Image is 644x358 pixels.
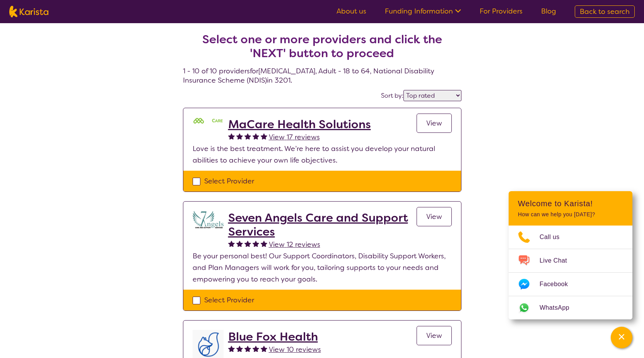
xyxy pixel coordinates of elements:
img: fullstar [244,133,251,139]
a: Funding Information [385,7,461,16]
img: fullstar [261,240,267,247]
span: View [426,119,442,128]
a: View 12 reviews [269,239,320,250]
img: fullstar [253,345,259,352]
p: How can we help you [DATE]? [518,211,623,218]
a: Seven Angels Care and Support Services [228,211,417,239]
a: View 17 reviews [269,131,320,143]
span: View [426,331,442,340]
img: fullstar [236,133,243,139]
label: Sort by: [381,92,403,100]
img: Karista logo [9,6,48,17]
img: fullstar [228,240,235,247]
img: mgttalrdbt23wl6urpfy.png [193,117,224,125]
a: View [417,326,452,345]
a: View [417,207,452,226]
p: Be your personal best! Our Support Coordinators, Disability Support Workers, and Plan Managers wi... [193,250,452,285]
h4: 1 - 10 of 10 providers for [MEDICAL_DATA] , Adult - 18 to 64 , National Disability Insurance Sche... [183,14,461,85]
p: Love is the best treatment. We’re here to assist you develop your natural abilities to achieve yo... [193,143,452,166]
a: For Providers [480,7,523,16]
a: About us [337,7,366,16]
span: View [426,212,442,221]
img: fullstar [261,133,267,139]
span: View 17 reviews [269,132,320,142]
span: Facebook [540,278,577,290]
img: fullstar [228,345,235,352]
img: fullstar [253,240,259,247]
h2: Welcome to Karista! [518,199,623,208]
span: View 10 reviews [269,345,321,354]
a: View 10 reviews [269,344,321,355]
img: fullstar [236,240,243,247]
a: Web link opens in a new tab. [509,296,632,319]
a: View [417,114,452,133]
img: fullstar [261,345,267,352]
a: Blog [541,7,556,16]
span: Live Chat [540,255,576,266]
span: WhatsApp [540,302,579,314]
a: Blue Fox Health [228,330,321,344]
img: lugdbhoacugpbhbgex1l.png [193,211,224,228]
span: View 12 reviews [269,240,320,249]
img: fullstar [236,345,243,352]
a: MaCare Health Solutions [228,117,371,131]
span: Back to search [580,7,630,16]
img: fullstar [228,133,235,139]
div: Channel Menu [509,191,632,319]
ul: Choose channel [509,226,632,319]
img: fullstar [253,133,259,139]
img: fullstar [244,240,251,247]
span: Call us [540,231,569,243]
h2: Select one or more providers and click the 'NEXT' button to proceed [192,32,452,60]
img: fullstar [244,345,251,352]
button: Channel Menu [611,327,632,348]
a: Back to search [575,5,635,18]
